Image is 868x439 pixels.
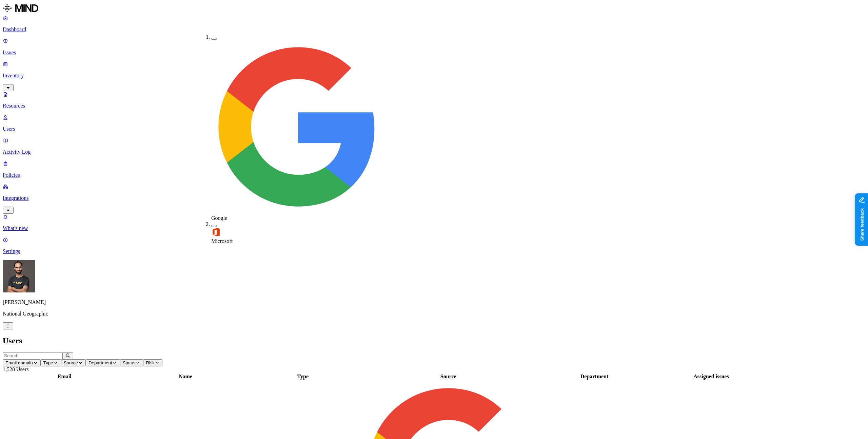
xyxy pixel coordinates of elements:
[126,374,244,380] div: Name
[3,126,865,132] p: Users
[3,260,35,292] img: Ohad Abarbanel
[3,50,865,56] p: Issues
[3,149,865,155] p: Activity Log
[3,15,865,33] a: Dashboard
[3,248,865,254] p: Settings
[3,237,865,254] a: Settings
[211,215,227,221] span: Google
[3,172,865,178] p: Policies
[211,227,221,237] img: office-365.svg
[5,360,33,365] span: Email domain
[3,73,865,79] p: Inventory
[64,360,78,365] span: Source
[3,225,865,231] p: What's new
[3,160,865,178] a: Policies
[654,374,769,380] div: Assigned issues
[3,3,865,15] a: MIND
[123,360,136,365] span: Status
[3,91,865,109] a: Resources
[88,360,112,365] span: Department
[3,137,865,155] a: Activity Log
[3,103,865,109] p: Resources
[3,61,865,90] a: Inventory
[3,366,28,372] span: 1,528 Users
[43,360,53,365] span: Type
[3,184,865,213] a: Integrations
[3,26,865,33] p: Dashboard
[3,3,38,14] img: MIND
[3,352,63,359] input: Search
[3,114,865,132] a: Users
[211,238,233,244] span: Microsoft
[211,40,385,214] img: google-workspace.svg
[3,38,865,56] a: Issues
[4,374,125,380] div: Email
[3,336,865,345] h2: Users
[361,374,535,380] div: Source
[3,214,865,231] a: What's new
[3,311,865,317] p: National Geographic
[3,195,865,201] p: Integrations
[245,374,360,380] div: Type
[536,374,652,380] div: Department
[146,360,155,365] span: Risk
